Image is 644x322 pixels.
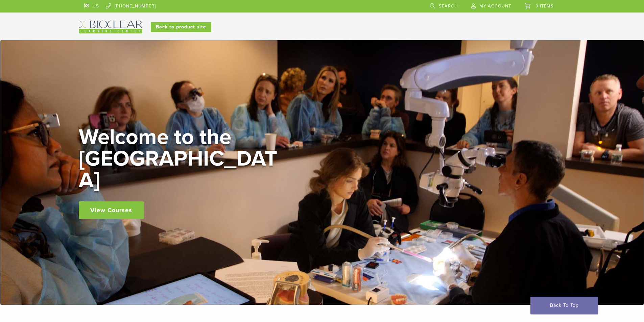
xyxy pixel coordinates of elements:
[530,297,598,314] a: Back To Top
[479,3,511,9] span: My Account
[535,3,554,9] span: 0 items
[79,201,144,219] a: View Courses
[79,21,142,33] img: Bioclear
[151,22,211,32] a: Back to product site
[79,126,282,191] h2: Welcome to the [GEOGRAPHIC_DATA]
[439,3,458,9] span: Search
